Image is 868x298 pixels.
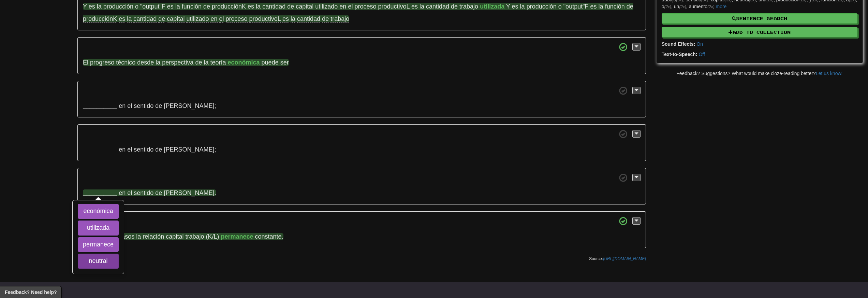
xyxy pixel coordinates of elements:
[322,15,329,23] span: de
[262,3,285,10] span: cantidad
[248,3,254,10] span: es
[127,146,132,153] span: el
[256,3,261,10] span: la
[590,3,597,10] span: es
[204,59,208,66] span: la
[255,233,282,240] span: constante
[603,256,646,261] a: [URL][DOMAIN_NAME]
[506,3,510,10] span: Y
[164,146,214,153] span: [PERSON_NAME]
[127,189,132,196] span: el
[280,59,289,66] span: ser
[378,3,410,10] span: productivoL
[291,15,295,23] span: la
[426,3,449,10] span: cantidad
[127,15,132,23] span: la
[78,221,119,236] button: utilizada
[164,102,214,109] span: [PERSON_NAME]
[186,15,209,23] span: utilizado
[262,59,279,66] span: puede
[78,237,119,252] button: permanece
[119,15,125,23] span: es
[83,3,87,10] span: Y
[5,289,57,296] span: Open feedback widget
[297,15,320,23] span: cantidad
[664,4,671,9] em: (2x)
[339,3,346,10] span: en
[219,15,224,23] span: el
[182,3,202,10] span: función
[156,59,160,66] span: la
[451,3,458,10] span: de
[119,189,126,196] span: en
[527,3,557,10] span: producción
[411,3,418,10] span: es
[90,59,114,66] span: progreso
[348,3,353,10] span: el
[459,3,478,10] span: trabajo
[155,146,162,153] span: de
[134,189,153,196] span: sentido
[143,233,164,240] span: relación
[589,256,646,261] small: Source:
[119,102,216,109] span: ;
[78,254,119,269] button: neutral
[136,233,141,240] span: la
[656,70,863,77] div: Feedback? Suggestions? What would make cloze-reading better?
[296,3,313,10] span: capital
[520,3,525,10] span: la
[119,146,216,153] span: ;
[78,204,119,219] button: económica
[134,146,153,153] span: sentido
[164,189,214,196] span: [PERSON_NAME]
[662,52,697,57] strong: Text-to-Speech:
[103,3,133,10] span: producción
[203,3,210,10] span: de
[255,233,283,240] span: .
[698,52,705,57] a: Off
[716,4,727,9] a: more
[119,102,126,109] span: en
[210,15,217,23] span: en
[816,71,843,76] a: Let us know!
[83,15,117,23] span: producciónK
[282,15,289,23] span: es
[127,102,132,109] span: el
[480,3,504,10] strong: utilizada
[155,189,162,196] span: de
[162,59,193,66] span: perspectiva
[175,3,180,10] span: la
[662,27,857,37] button: Add to Collection
[135,3,138,10] span: o
[167,3,174,10] span: es
[166,233,183,240] span: capital
[287,3,294,10] span: de
[226,15,248,23] span: proceso
[89,3,95,10] span: es
[134,102,153,109] span: sentido
[679,4,686,9] em: (2x)
[228,59,260,66] strong: económica
[512,3,518,10] span: es
[118,233,134,240] span: casos
[83,146,117,153] strong: __________
[133,15,157,23] span: cantidad
[558,3,562,10] span: o
[155,102,162,109] span: de
[420,3,424,10] span: la
[563,3,589,10] span: "output"F
[83,102,117,109] strong: __________
[119,189,216,196] span: .
[185,233,204,240] span: trabajo
[116,59,135,66] span: técnico
[605,3,625,10] span: función
[195,59,202,66] span: de
[97,3,102,10] span: la
[119,146,126,153] span: en
[662,41,695,47] strong: Sound Effects:
[83,59,88,66] span: El
[249,15,281,23] span: productivoL
[662,13,857,24] button: Sentence Search
[315,3,338,10] span: utilizado
[210,59,226,66] span: teoría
